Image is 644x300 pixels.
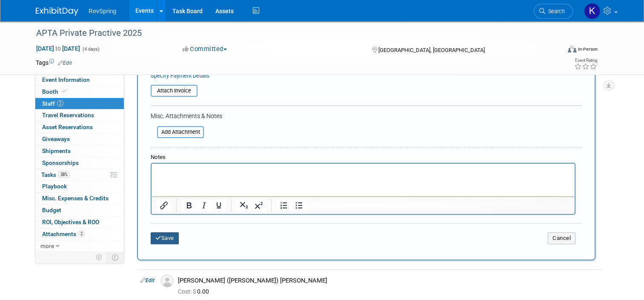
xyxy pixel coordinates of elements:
[36,45,80,52] span: [DATE] [DATE]
[42,76,90,83] span: Event Information
[151,232,179,244] button: Save
[42,231,85,237] span: Attachments
[42,124,93,130] span: Asset Reservations
[42,147,71,154] span: Shipments
[33,26,550,41] div: APTA Private Practive 2025
[161,274,174,287] img: Associate-Profile-5.png
[180,45,230,54] button: Committed
[107,252,124,263] td: Toggle Event Tabs
[42,219,99,225] span: ROI, Objectives & ROO
[151,112,582,120] div: Misc. Attachments & Notes
[178,277,598,285] div: [PERSON_NAME] ([PERSON_NAME]) [PERSON_NAME]
[40,242,54,249] span: more
[36,58,72,67] td: Tags
[35,181,124,192] a: Playbook
[584,3,600,19] img: Kelsey Culver
[35,240,124,252] a: more
[292,199,306,211] button: Bullet list
[42,159,79,166] span: Sponsorships
[237,199,251,211] button: Subscript
[42,183,67,190] span: Playbook
[151,153,575,162] div: Notes
[35,145,124,157] a: Shipments
[58,60,72,66] a: Edit
[57,100,63,107] span: 2
[62,89,66,94] i: Booth reservation complete
[42,136,70,142] span: Giveaways
[54,45,62,52] span: to
[35,157,124,169] a: Sponsorships
[42,207,61,213] span: Budget
[89,8,116,14] span: RevSpring
[35,121,124,133] a: Asset Reservations
[152,164,575,196] iframe: Rich Text Area
[35,98,124,110] a: Staff2
[36,7,78,16] img: ExhibitDay
[35,216,124,228] a: ROI, Objectives & ROO
[534,4,573,19] a: Search
[58,171,70,178] span: 38%
[35,169,124,181] a: Tasks38%
[568,46,576,52] img: Format-Inperson.png
[35,193,124,204] a: Misc. Expenses & Credits
[157,199,171,211] button: Insert/edit link
[151,72,209,79] a: Specify Payment Details
[42,112,94,118] span: Travel Reservations
[92,252,107,263] td: Personalize Event Tab Strip
[35,74,124,86] a: Event Information
[182,199,196,211] button: Bold
[35,86,124,98] a: Booth
[35,205,124,216] a: Budget
[78,231,85,237] span: 2
[548,232,575,244] button: Cancel
[277,199,291,211] button: Numbered list
[42,100,63,107] span: Staff
[35,133,124,145] a: Giveaways
[515,44,598,57] div: Event Format
[42,88,68,95] span: Booth
[378,47,485,53] span: [GEOGRAPHIC_DATA], [GEOGRAPHIC_DATA]
[252,199,266,211] button: Superscript
[35,110,124,121] a: Travel Reservations
[35,228,124,240] a: Attachments2
[197,199,211,211] button: Italic
[41,171,70,178] span: Tasks
[178,288,197,295] span: Cost: $
[574,58,597,63] div: Event Rating
[545,8,565,14] span: Search
[178,288,212,295] span: 0.00
[212,199,226,211] button: Underline
[42,195,109,202] span: Misc. Expenses & Credits
[578,46,598,52] div: In-Person
[140,277,155,283] a: Edit
[82,46,100,52] span: (4 days)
